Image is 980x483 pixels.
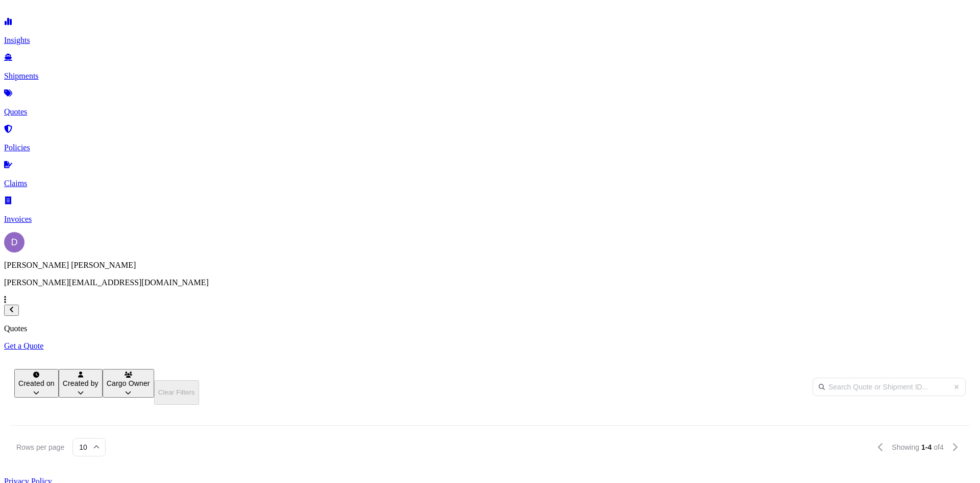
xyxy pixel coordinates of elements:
[813,378,966,396] input: Search Quote or Shipment ID...
[4,107,976,117] p: Quotes
[4,261,976,270] p: [PERSON_NAME] [PERSON_NAME]
[63,378,99,388] p: Created by
[4,36,976,45] p: Insights
[4,72,976,81] p: Shipments
[18,378,55,388] p: Created on
[4,90,976,117] a: Quotes
[4,18,976,45] a: Insights
[892,442,919,452] span: Showing
[4,162,976,188] a: Claims
[14,369,59,398] button: createdOn Filter options
[4,126,976,152] a: Policies
[4,197,976,224] a: Invoices
[4,179,976,188] p: Claims
[4,278,976,287] p: [PERSON_NAME][EMAIL_ADDRESS][DOMAIN_NAME]
[103,369,154,398] button: cargoOwner Filter options
[4,143,976,152] p: Policies
[4,341,976,351] a: Get a Quote
[4,54,976,81] a: Shipments
[921,442,932,452] span: 1-4
[154,380,199,405] button: Clear Filters
[4,324,976,333] p: Quotes
[107,378,150,388] p: Cargo Owner
[158,388,195,396] p: Clear Filters
[11,237,18,247] span: D
[16,442,64,452] span: Rows per page
[934,442,943,452] span: of 4
[59,369,103,398] button: createdBy Filter options
[4,215,976,224] p: Invoices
